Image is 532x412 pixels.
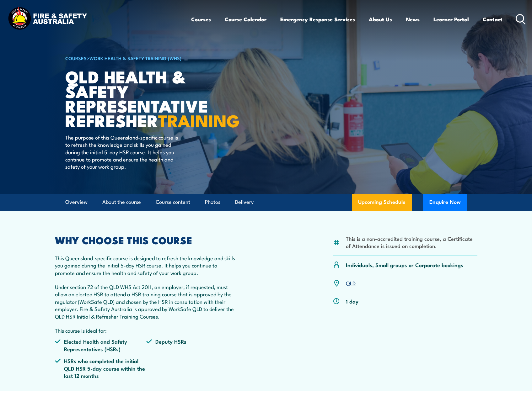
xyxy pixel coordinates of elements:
[55,235,238,244] h2: WHY CHOOSE THIS COURSE
[280,11,355,28] a: Emergency Response Services
[406,11,420,28] a: News
[65,69,220,128] h1: QLD Health & Safety Representative Refresher
[352,194,412,211] a: Upcoming Schedule
[65,194,88,210] a: Overview
[158,107,240,133] strong: TRAINING
[225,11,266,28] a: Course Calendar
[65,134,180,170] p: The purpose of this Queensland-specific course is to refresh the knowledge and skills you gained ...
[205,194,220,210] a: Photos
[369,11,392,28] a: About Us
[235,194,254,210] a: Delivery
[191,11,211,28] a: Courses
[55,283,238,320] p: Under section 72 of the QLD WHS Act 2011, an employer, if requested, must allow an elected HSR to...
[146,338,238,352] li: Deputy HSRs
[89,55,181,61] a: Work Health & Safety Training (WHS)
[55,254,238,276] p: This Queensland-specific course is designed to refresh the knowledge and skills you gained during...
[483,11,502,28] a: Contact
[65,54,220,62] h6: >
[423,194,467,211] button: Enquire Now
[55,327,238,334] p: This course is ideal for:
[156,194,190,210] a: Course content
[346,261,463,268] p: Individuals, Small groups or Corporate bookings
[55,357,147,379] li: HSRs who completed the initial QLD HSR 5-day course within the last 12 months
[346,235,477,250] li: This is a non-accredited training course, a Certificate of Attendance is issued on completion.
[55,338,147,352] li: Elected Health and Safety Representatives (HSRs)
[346,298,358,305] p: 1 day
[433,11,469,28] a: Learner Portal
[102,194,141,210] a: About the course
[65,55,87,61] a: COURSES
[346,279,356,287] a: QLD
